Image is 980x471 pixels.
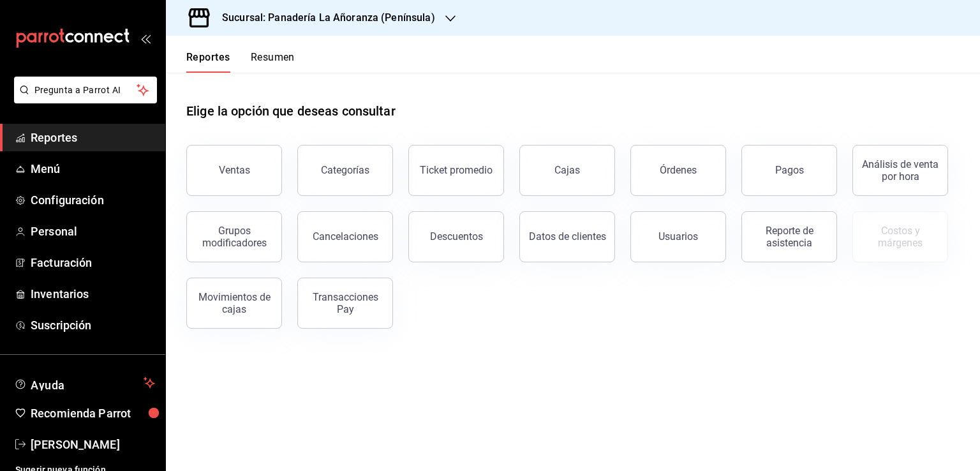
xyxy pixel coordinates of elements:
span: Menú [31,160,155,177]
div: Movimientos de cajas [195,291,274,315]
div: Órdenes [660,164,697,176]
a: Cajas [519,145,615,196]
button: Órdenes [630,145,726,196]
span: Inventarios [31,285,155,303]
span: [PERSON_NAME] [31,436,155,453]
button: Transacciones Pay [297,278,393,329]
button: open_drawer_menu [140,33,151,43]
a: Pregunta a Parrot AI [9,93,157,106]
button: Ticket promedio [408,145,504,196]
div: Análisis de venta por hora [861,158,940,183]
div: Datos de clientes [529,230,606,243]
div: Usuarios [658,230,698,243]
div: Grupos modificadores [195,225,274,249]
button: Movimientos de cajas [186,278,282,329]
button: Ventas [186,145,282,196]
span: Ayuda [31,375,138,391]
div: Cajas [554,163,581,178]
div: Costos y márgenes [861,225,940,249]
button: Resumen [251,51,295,73]
div: Pagos [775,164,804,176]
h3: Sucursal: Panadería La Añoranza (Península) [212,10,435,26]
div: Cancelaciones [313,230,378,243]
button: Descuentos [408,211,504,262]
div: Reporte de asistencia [750,225,829,249]
button: Pregunta a Parrot AI [14,77,157,103]
span: Personal [31,223,155,240]
div: Ventas [219,164,250,176]
button: Análisis de venta por hora [852,145,948,196]
span: Recomienda Parrot [31,405,155,422]
h1: Elige la opción que deseas consultar [186,101,396,121]
span: Suscripción [31,317,155,334]
span: Pregunta a Parrot AI [34,84,137,97]
button: Pagos [741,145,837,196]
div: Descuentos [430,230,483,243]
button: Usuarios [630,211,726,262]
span: Facturación [31,254,155,271]
button: Reportes [186,51,230,73]
button: Grupos modificadores [186,211,282,262]
div: Transacciones Pay [306,291,385,315]
button: Categorías [297,145,393,196]
button: Cancelaciones [297,211,393,262]
span: Reportes [31,129,155,146]
div: Ticket promedio [420,164,493,176]
span: Configuración [31,191,155,209]
button: Contrata inventarios para ver este reporte [852,211,948,262]
button: Reporte de asistencia [741,211,837,262]
div: navigation tabs [186,51,295,73]
button: Datos de clientes [519,211,615,262]
div: Categorías [321,164,369,176]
